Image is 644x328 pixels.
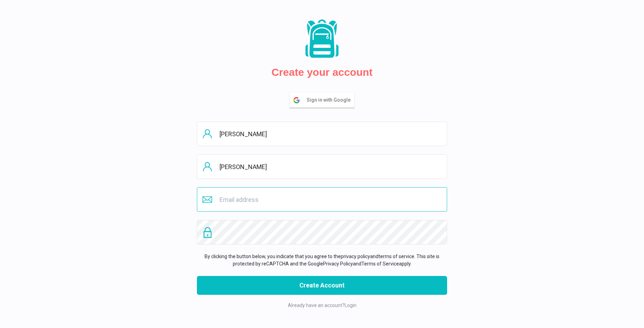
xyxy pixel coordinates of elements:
[378,254,414,259] a: terms of service
[271,66,373,79] h2: Create your account
[303,19,341,59] img: Packs logo
[361,261,399,267] a: Terms of Service
[323,261,353,267] a: Privacy Policy
[197,302,447,309] p: Already have an account?
[197,253,447,268] p: By clicking the button below, you indicate that you agree to the and . This site is protected by ...
[197,276,447,295] button: Create Account
[197,122,447,146] input: First name
[197,154,447,179] input: Last name
[345,303,356,308] a: Login
[341,254,370,259] a: privacy policy
[197,187,447,212] input: Email address
[290,93,354,108] button: Sign in with Google
[307,93,354,107] span: Sign in with Google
